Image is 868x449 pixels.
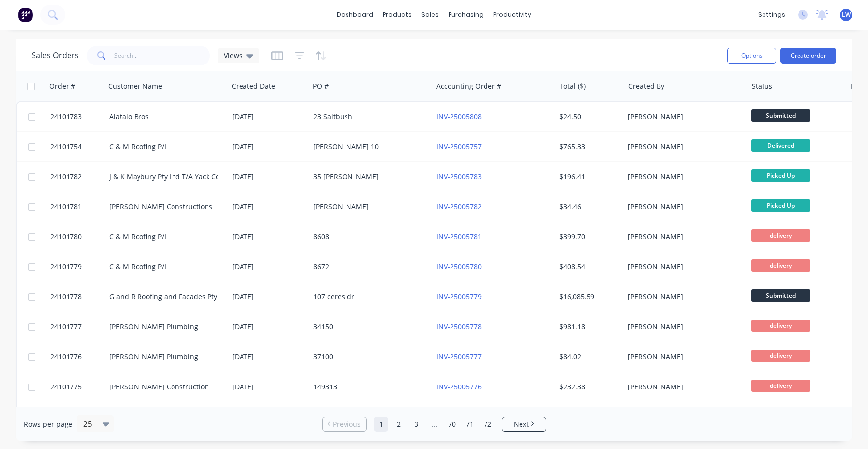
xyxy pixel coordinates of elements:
a: Next page [502,419,546,429]
a: C & M Roofing P/L [109,142,168,151]
span: 24101775 [50,382,82,392]
div: [DATE] [232,322,306,332]
div: purchasing [444,7,488,22]
div: 35 [PERSON_NAME] [313,172,423,182]
div: Accounting Order # [436,81,501,91]
span: Submitted [751,289,810,302]
div: 23 Saltbush [313,112,423,122]
span: 24101777 [50,322,82,332]
div: PO # [313,81,329,91]
span: Picked Up [751,199,810,212]
div: [DATE] [232,172,306,182]
a: 24101774 [50,402,109,432]
a: INV-25005757 [436,142,482,151]
div: 34150 [313,322,423,332]
div: Total ($) [559,81,586,91]
a: INV-25005778 [436,322,482,331]
span: Submitted [751,109,810,122]
a: Page 71 [462,417,477,432]
div: $34.46 [559,202,617,212]
span: Picked Up [751,169,810,182]
a: C & M Roofing P/L [109,232,168,241]
span: 24101778 [50,292,82,302]
div: Status [752,81,772,91]
div: [PERSON_NAME] [628,382,737,392]
div: 149313 [313,382,423,392]
div: $24.50 [559,112,617,122]
span: Previous [333,419,361,429]
span: 24101776 [50,352,82,362]
a: Page 1 is your current page [374,417,388,432]
div: [DATE] [232,382,306,392]
a: INV-25005781 [436,232,482,241]
ul: Pagination [318,417,550,432]
div: [PERSON_NAME] [313,202,423,212]
a: INV-25005777 [436,352,482,361]
div: Created Date [232,81,275,91]
button: Options [727,48,776,64]
h1: Sales Orders [32,51,79,60]
a: INV-25005783 [436,172,482,181]
a: 24101776 [50,342,109,372]
a: INV-25005782 [436,202,482,211]
div: [DATE] [232,202,306,212]
a: INV-25005780 [436,262,482,271]
span: delivery [751,380,810,392]
span: 24101754 [50,142,82,152]
a: 24101782 [50,162,109,192]
div: [PERSON_NAME] 10 [313,142,423,152]
span: 24101782 [50,172,82,182]
div: [PERSON_NAME] [628,172,737,182]
div: 8672 [313,262,423,272]
a: 24101783 [50,102,109,131]
div: Order # [49,81,75,91]
div: $399.70 [559,232,617,242]
div: [PERSON_NAME] [628,202,737,212]
a: 24101775 [50,372,109,402]
div: [PERSON_NAME] [628,322,737,332]
span: 24101779 [50,262,82,272]
div: Customer Name [108,81,162,91]
span: delivery [751,259,810,272]
a: 24101754 [50,132,109,161]
div: [DATE] [232,292,306,302]
div: 37100 [313,352,423,362]
div: [PERSON_NAME] [628,262,737,272]
a: Page 3 [409,417,424,432]
a: C & M Roofing P/L [109,262,168,271]
a: G and R Roofing and Facades Pty Ltd [109,292,230,301]
div: [DATE] [232,142,306,152]
span: 24101783 [50,112,82,122]
a: Page 72 [480,417,495,432]
div: 8608 [313,232,423,242]
div: sales [417,7,444,22]
div: Created By [628,81,664,91]
div: $84.02 [559,352,617,362]
span: delivery [751,350,810,362]
a: Alatalo Bros [109,112,149,121]
a: Page 2 [391,417,406,432]
div: [DATE] [232,352,306,362]
div: [DATE] [232,232,306,242]
div: [PERSON_NAME] [628,112,737,122]
a: 24101778 [50,282,109,312]
a: [PERSON_NAME] Plumbing [109,322,198,331]
div: $981.18 [559,322,617,332]
a: INV-25005779 [436,292,482,301]
a: dashboard [332,7,378,22]
a: INV-25005776 [436,382,482,391]
div: [PERSON_NAME] [628,142,737,152]
span: Views [224,50,243,61]
a: 24101777 [50,312,109,342]
span: 24101781 [50,202,82,212]
div: $196.41 [559,172,617,182]
span: Next [514,419,529,429]
div: [PERSON_NAME] [628,292,737,302]
a: 24101781 [50,192,109,222]
div: $408.54 [559,262,617,272]
a: [PERSON_NAME] Constructions [109,202,212,211]
a: Jump forward [427,417,442,432]
div: [PERSON_NAME] [628,352,737,362]
div: $16,085.59 [559,292,617,302]
a: INV-25005808 [436,112,482,121]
